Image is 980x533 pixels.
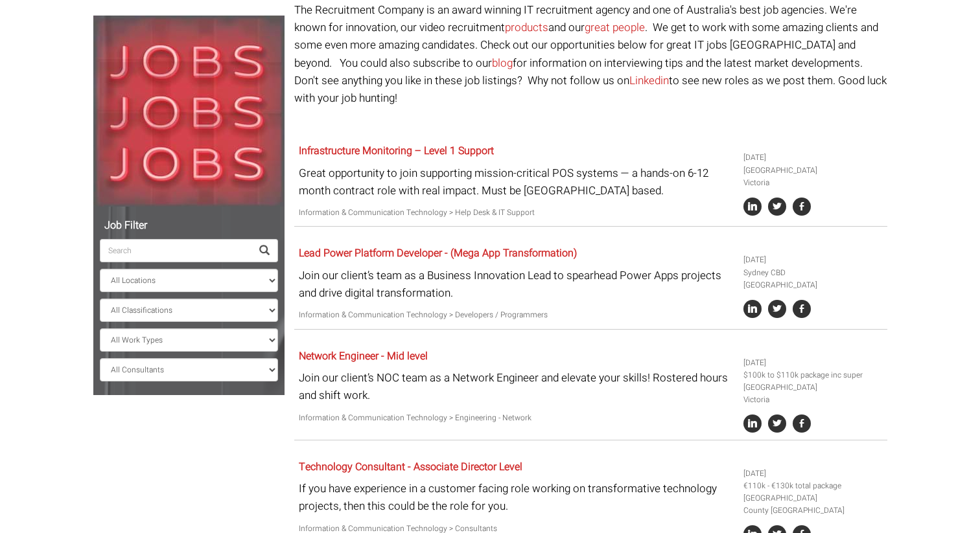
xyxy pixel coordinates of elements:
[100,239,251,262] input: Search
[299,164,734,199] p: Great opportunity to join supporting mission-critical POS systems — a hands-on 6-12 month contrac...
[100,220,278,232] h5: Job Filter
[505,19,548,36] a: products
[743,492,882,517] li: [GEOGRAPHIC_DATA] County [GEOGRAPHIC_DATA]
[299,267,734,302] p: Join our client’s team as a Business Innovation Lead to spearhead Power Apps projects and drive d...
[743,369,882,381] li: $100k to $110k package inc super
[299,459,522,475] a: Technology Consultant - Associate Director Level
[743,468,882,480] li: [DATE]
[492,55,513,71] a: blog
[743,480,882,492] li: €110k - €130k total package
[299,369,734,404] p: Join our client’s NOC team as a Network Engineer and elevate your skills! Rostered hours and shif...
[743,254,882,266] li: [DATE]
[743,357,882,369] li: [DATE]
[299,143,494,159] a: Infrastructure Monitoring – Level 1 Support
[299,348,428,364] a: Network Engineer - Mid level
[743,164,882,189] li: [GEOGRAPHIC_DATA] Victoria
[743,267,882,291] li: Sydney CBD [GEOGRAPHIC_DATA]
[585,19,645,36] a: great people
[299,480,734,515] p: If you have experience in a customer facing role working on transformative technology projects, t...
[299,207,734,219] p: Information & Communication Technology > Help Desk & IT Support
[294,1,887,107] p: The Recruitment Company is an award winning IT recruitment agency and one of Australia's best job...
[299,309,734,321] p: Information & Communication Technology > Developers / Programmers
[743,152,882,164] li: [DATE]
[93,16,285,207] img: Jobs, Jobs, Jobs
[629,73,669,89] a: Linkedin
[299,412,734,424] p: Information & Communication Technology > Engineering - Network
[299,245,577,261] a: Lead Power Platform Developer - (Mega App Transformation)
[743,381,882,406] li: [GEOGRAPHIC_DATA] Victoria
